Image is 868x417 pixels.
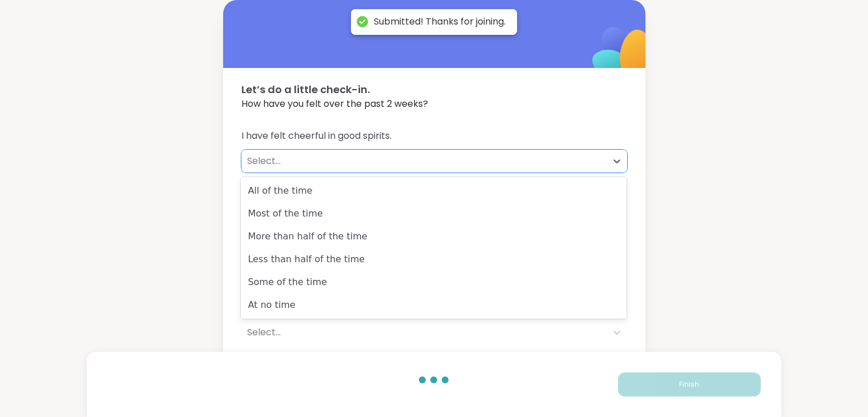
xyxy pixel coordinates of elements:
[241,294,627,316] div: At no time
[241,225,627,248] div: More than half of the time
[247,326,601,339] div: Select...
[374,16,506,28] div: Submitted! Thanks for joining.
[241,97,627,111] span: How have you felt over the past 2 weeks?
[679,379,699,390] span: Finish
[241,271,627,294] div: Some of the time
[241,248,627,271] div: Less than half of the time
[247,154,601,168] div: Select...
[241,179,627,202] div: All of the time
[618,372,761,396] button: Finish
[241,129,627,143] span: I have felt cheerful in good spirits.
[241,202,627,225] div: Most of the time
[241,82,627,97] span: Let’s do a little check-in.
